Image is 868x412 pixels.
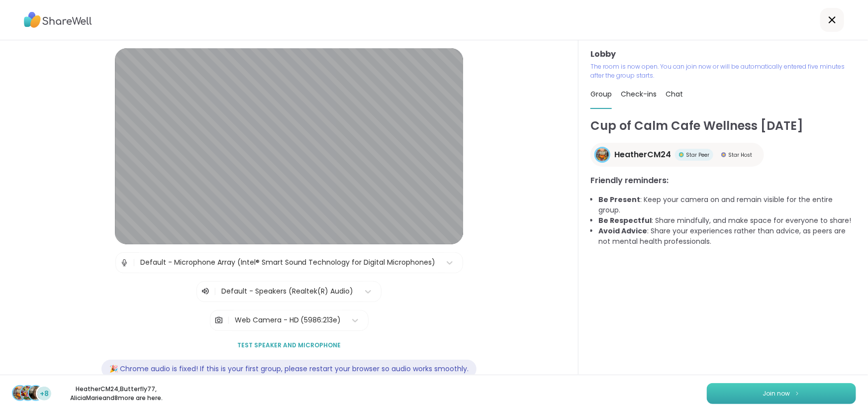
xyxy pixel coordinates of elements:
[21,386,35,400] img: Butterfly77
[621,89,657,99] span: Check-ins
[590,89,612,99] span: Group
[590,143,764,167] a: HeatherCM24HeatherCM24Star PeerStar PeerStar HostStar Host
[590,117,856,135] h1: Cup of Calm Cafe Wellness [DATE]
[590,48,856,60] h3: Lobby
[596,148,609,161] img: HeatherCM24
[598,195,856,215] li: : Keep your camera on and remain visible for the entire group.
[40,389,49,399] span: +8
[24,8,92,31] img: ShareWell Logo
[214,286,216,298] span: |
[29,386,43,400] img: AliciaMarie
[679,152,684,157] img: Star Peer
[666,89,683,99] span: Chat
[598,226,856,247] li: : Share your experiences rather than advice, as peers are not mental health professionals.
[794,391,800,396] img: ShareWell Logomark
[233,335,345,356] button: Test speaker and microphone
[101,360,477,378] div: 🎉 Chrome audio is fixed! If this is your first group, please restart your browser so audio works ...
[590,62,856,80] p: The room is now open. You can join now or will be automatically entered five minutes after the gr...
[721,152,726,157] img: Star Host
[598,226,647,236] b: Avoid Advice
[120,253,129,273] img: Microphone
[614,149,671,161] span: HeatherCM24
[13,386,27,400] img: HeatherCM24
[227,310,230,330] span: |
[598,215,856,226] li: : Share mindfully, and make space for everyone to share!
[61,385,172,403] p: HeatherCM24 , Butterfly77 , AliciaMarie and 8 more are here.
[686,151,709,159] span: Star Peer
[728,151,752,159] span: Star Host
[707,383,856,404] button: Join now
[598,195,640,205] b: Be Present
[214,310,223,330] img: Camera
[235,315,341,325] div: Web Camera - HD (5986:213e)
[140,257,436,268] div: Default - Microphone Array (Intel® Smart Sound Technology for Digital Microphones)
[763,389,790,398] span: Join now
[590,175,856,187] h3: Friendly reminders:
[598,215,652,225] b: Be Respectful
[133,253,135,273] span: |
[237,341,341,350] span: Test speaker and microphone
